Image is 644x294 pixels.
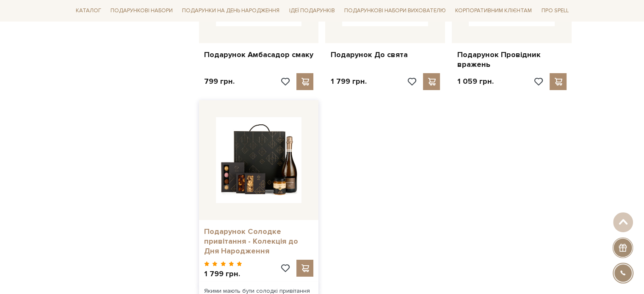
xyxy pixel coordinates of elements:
[72,4,105,17] a: Каталог
[341,3,449,18] a: Подарункові набори вихователю
[107,4,176,17] a: Подарункові набори
[457,77,493,86] p: 1 059 грн.
[204,227,314,256] a: Подарунок Солодке привітання - Колекція до Дня Народження
[538,4,572,17] a: Про Spell
[330,50,440,60] a: Подарунок До свята
[179,4,283,17] a: Подарунки на День народження
[204,269,243,279] p: 1 799 грн.
[204,50,314,60] a: Подарунок Амбасадор смаку
[204,77,235,86] p: 799 грн.
[452,3,535,18] a: Корпоративним клієнтам
[457,50,567,70] a: Подарунок Провідник вражень
[285,4,338,17] a: Ідеї подарунків
[330,77,366,86] p: 1 799 грн.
